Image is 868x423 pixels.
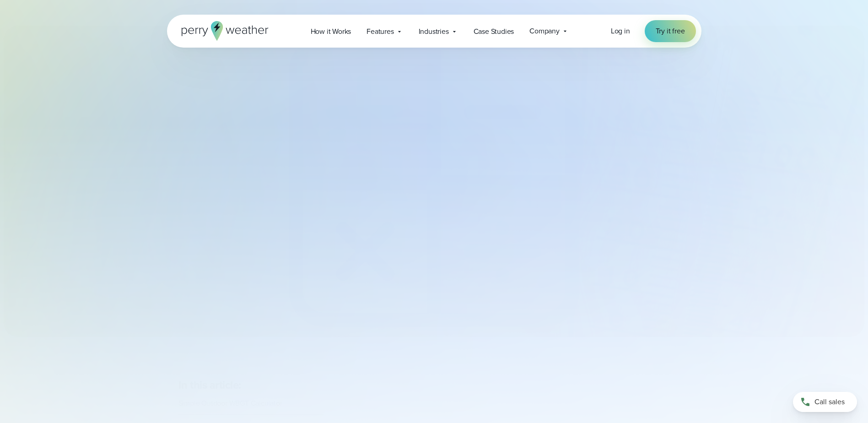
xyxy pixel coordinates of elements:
[793,392,857,412] a: Call sales
[814,396,845,407] span: Call sales
[419,26,449,37] span: Industries
[466,22,522,41] a: Case Studies
[611,26,630,37] a: Log in
[303,22,359,41] a: How it Works
[474,26,514,37] span: Case Studies
[611,26,630,36] span: Log in
[311,26,351,37] span: How it Works
[529,26,560,37] span: Company
[645,20,696,42] a: Try it free
[367,26,394,37] span: Features
[656,26,685,37] span: Try it free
